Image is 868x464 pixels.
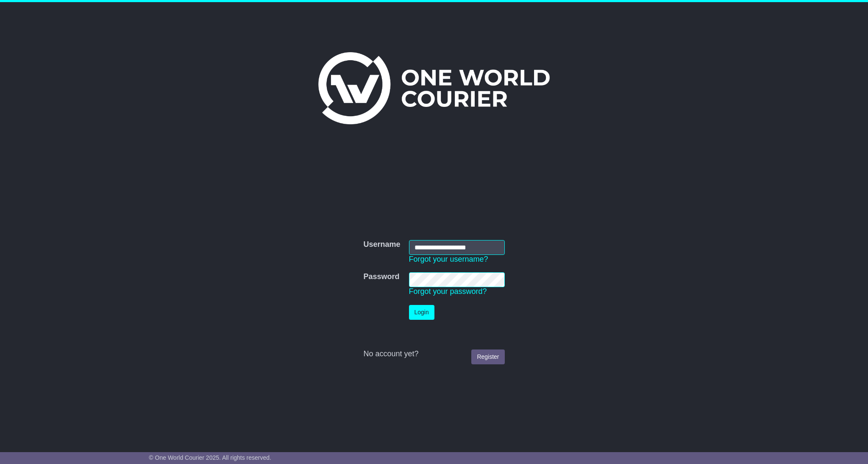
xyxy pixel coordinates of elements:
[363,240,400,249] label: Username
[409,305,434,320] button: Login
[409,287,487,296] a: Forgot your password?
[363,272,399,282] label: Password
[409,255,488,263] a: Forgot your username?
[471,349,504,364] a: Register
[149,454,271,461] span: © One World Courier 2025. All rights reserved.
[363,349,504,359] div: No account yet?
[318,52,550,124] img: One World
